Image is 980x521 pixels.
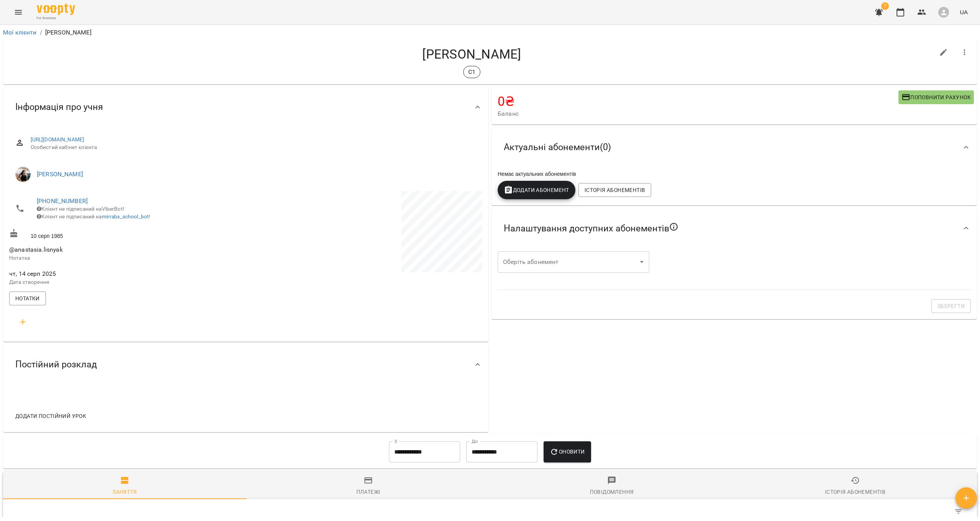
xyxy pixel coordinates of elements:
div: С1 [463,66,480,78]
span: Оновити [550,447,585,456]
span: Поповнити рахунок [902,93,971,102]
button: Нотатки [9,292,46,305]
div: Немає актуальних абонементів [496,169,972,179]
p: [PERSON_NAME] [45,28,91,37]
span: Клієнт не підписаний на ! [37,213,150,220]
span: Налаштування доступних абонементів [504,222,678,234]
div: Налаштування доступних абонементів [492,208,977,248]
a: [PHONE_NUMBER] [37,197,88,205]
svg: Якщо не обрано жодного, клієнт зможе побачити всі публічні абонементи [669,222,678,231]
span: Клієнт не підписаний на ViberBot! [37,206,124,212]
a: Мої клієнти [3,29,37,36]
span: Додати Абонемент [504,185,569,195]
nav: breadcrumb [3,28,977,37]
span: @anastasia.lisnyak [9,246,63,253]
span: Історія абонементів [585,185,645,195]
a: [PERSON_NAME] [37,170,83,178]
span: UA [960,8,968,16]
span: Інформація про учня [15,101,103,113]
p: Дата створення [9,279,244,286]
button: Додати Абонемент [498,181,575,199]
button: Поповнити рахунок [898,90,974,104]
p: Нотатка [9,254,244,262]
img: Мар'яна Вєльчєва [15,167,31,182]
h4: [PERSON_NAME] [9,46,934,62]
div: Заняття [113,487,137,496]
div: Повідомлення [590,487,634,496]
button: Історія абонементів [578,183,651,197]
button: UA [957,5,971,19]
span: чт, 14 серп 2025 [9,269,244,279]
a: [URL][DOMAIN_NAME] [31,136,85,143]
button: Фільтр [949,503,968,521]
button: Додати постійний урок [12,409,89,423]
img: Voopty Logo [37,4,75,15]
a: mirrabs_school_bot [102,213,149,220]
span: Актуальні абонементи ( 0 ) [504,141,611,153]
span: Додати постійний урок [15,411,86,421]
div: Історія абонементів [825,487,885,496]
span: Постійний розклад [15,359,97,370]
div: Постійний розклад [3,345,488,384]
span: For Business [37,16,75,21]
span: 7 [881,2,889,10]
span: Особистий кабінет клієнта [31,144,476,151]
h4: 0 ₴ [498,93,898,109]
span: Баланс [498,109,898,118]
div: Інформація про учня [3,87,488,127]
div: 10 серп 1985 [8,227,246,241]
div: Платежі [356,487,381,496]
button: Оновити [544,441,591,463]
p: С1 [468,67,475,77]
span: Нотатки [15,294,40,303]
li: / [40,28,42,37]
button: Menu [9,3,28,21]
div: ​ [498,251,649,273]
div: Актуальні абонементи(0) [492,128,977,167]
